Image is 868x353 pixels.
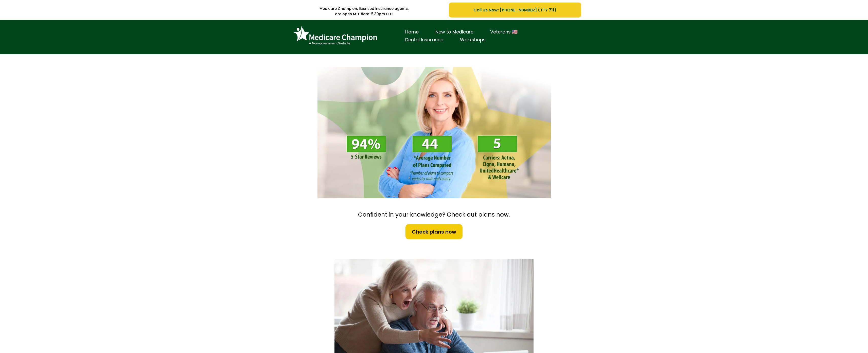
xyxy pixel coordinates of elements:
[397,36,452,44] a: Dental Insurance
[287,6,441,11] p: Medicare Champion, licensed insurance agents,
[452,36,494,44] a: Workshops
[315,211,553,219] h2: Confident in your knowledge? Check out plans now.
[287,11,441,17] p: are open M-F 8am-5:30pm ETD.
[291,24,380,48] img: Brand Logo
[473,7,556,13] span: Call Us Now: [PHONE_NUMBER] (TTY 711)
[412,228,456,236] span: Check plans now
[397,28,427,36] a: Home
[482,28,526,36] a: Veterans 🇺🇸
[405,224,463,240] a: Check plans now
[427,28,482,36] a: New to Medicare
[449,3,581,17] a: Call Us Now: 1-833-823-1990 (TTY 711)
